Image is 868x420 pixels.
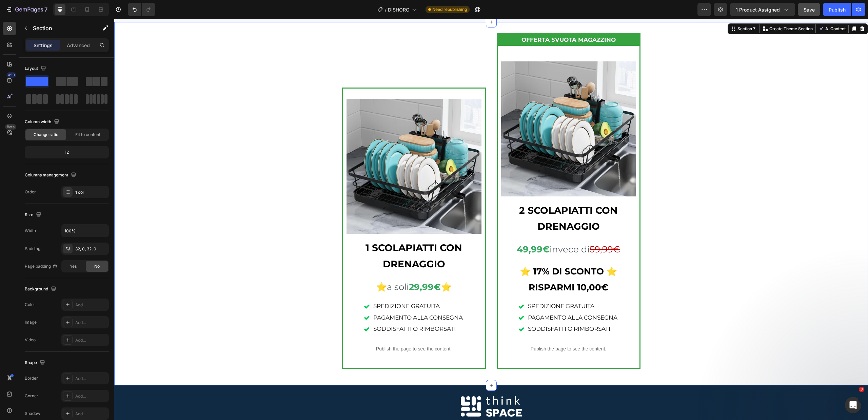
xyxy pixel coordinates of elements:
span: SODDISFATTI O RIMBORSATI [414,306,496,313]
p: 7 [44,5,47,14]
span: SPEDIZIONE GRATUITA [259,284,325,290]
strong: 29,99€ [295,263,327,273]
strong: ⭐ 17% DI SCONTO ⭐ [406,247,503,258]
div: Add... [75,393,107,399]
strong: RISPARMI 10,00€ [414,263,494,274]
button: Publish [823,3,851,16]
span: DISHORG [388,6,409,13]
span: PAGAMENTO ALLA CONSEGNA [414,295,503,302]
div: Column width [25,117,61,127]
input: Auto [62,225,108,237]
div: 1 col [75,189,107,195]
p: Publish the page to see the content. [232,326,367,333]
div: Add... [75,376,107,382]
strong: 2 SCOLAPIATTI CON DRENAGGIO [405,186,504,213]
div: Page padding [25,263,58,269]
span: Fit to content [75,132,100,138]
div: Shadow [25,411,40,417]
p: Section [33,24,88,32]
a: Scolapiatti da Lavello [232,80,367,215]
strong: 1 SCOLAPIATTI CON DRENAGGIO [251,223,348,251]
div: Add... [75,337,107,343]
p: OFFERTA SVUOTA MAGAZZINO [384,16,525,26]
img: gempages_510331514525844653-dc1c28b5-0d5a-4c7f-94e9-5d1d21de94db.png [347,377,408,398]
span: PAGAMENTO ALLA CONSEGNA [259,295,349,302]
div: 12 [26,148,107,157]
strong: ⭐ [262,263,273,273]
button: 1 product assigned [730,3,795,16]
div: Layout [25,64,47,73]
iframe: Design area [114,19,868,420]
div: 450 [6,72,16,78]
div: Rich Text Editor. Editing area: main [387,222,522,239]
p: Advanced [67,42,90,49]
div: 32, 0, 32, 0 [75,246,107,252]
div: Beta [5,124,16,130]
div: Width [25,228,36,234]
span: 1 product assigned [736,6,780,13]
div: Shape [25,358,46,367]
a: Scolapiatti da Lavello [387,42,522,177]
div: Add... [75,411,107,417]
div: Add... [75,320,107,326]
span: a soli [273,263,295,273]
button: Save [798,3,820,16]
div: Corner [25,393,38,399]
div: Size [25,210,43,219]
button: 7 [3,3,51,16]
div: Border [25,375,38,381]
span: Yes [70,263,77,269]
p: Publish the page to see the content. [387,326,522,333]
div: Padding [25,246,40,252]
div: Order [25,189,36,195]
strong: ⭐ [327,263,337,273]
s: 59,99€ [475,225,506,236]
div: Section 7 [622,7,643,13]
span: Change ratio [34,132,58,138]
div: Rich Text Editor. Editing area: main [232,260,367,277]
div: Rich Text Editor. Editing area: main [387,245,522,261]
span: SODDISFATTI O RIMBORSATI [259,306,341,313]
div: Image [25,319,37,325]
div: Background [25,285,58,294]
span: Need republishing [432,6,467,13]
div: Video [25,337,36,343]
span: / [385,6,387,13]
div: Publish [829,6,846,13]
div: Color [25,302,35,308]
span: invece di [435,225,475,236]
p: Create Theme Section [655,7,698,13]
iframe: Intercom live chat [845,397,861,413]
span: Save [804,7,815,13]
strong: 49,99€ [402,225,435,236]
div: Add... [75,302,107,308]
div: Columns management [25,171,78,180]
div: Rich Text Editor. Editing area: main [387,261,522,276]
span: SPEDIZIONE GRATUITA [414,284,480,290]
span: No [94,263,100,269]
div: Undo/Redo [128,3,155,16]
p: Settings [34,42,53,49]
span: 3 [859,387,864,392]
button: AI Content [703,6,733,14]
